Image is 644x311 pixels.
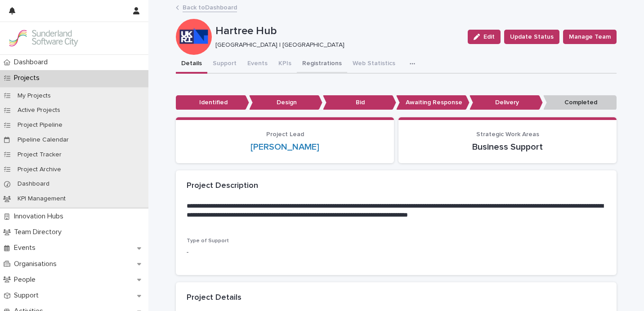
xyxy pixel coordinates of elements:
[10,58,55,67] p: Dashboard
[207,55,242,74] button: Support
[187,181,258,191] h2: Project Description
[10,180,57,188] p: Dashboard
[10,228,69,236] p: Team Directory
[476,131,539,138] span: Strategic Work Areas
[176,95,249,110] p: Identified
[504,30,559,44] button: Update Status
[10,136,76,144] p: Pipeline Calendar
[215,25,461,38] p: Hartree Hub
[273,55,297,74] button: KPIs
[10,107,67,114] p: Active Projects
[10,92,58,100] p: My Projects
[396,95,470,110] p: Awaiting Response
[10,275,43,284] p: People
[470,95,543,110] p: Delivery
[569,32,611,41] span: Manage Team
[297,55,347,74] button: Registrations
[215,41,457,49] p: [GEOGRAPHIC_DATA] | [GEOGRAPHIC_DATA]
[483,34,495,40] span: Edit
[10,166,68,173] p: Project Archive
[510,32,554,41] span: Update Status
[187,248,606,257] p: -
[266,131,304,138] span: Project Lead
[187,293,241,303] h2: Project Details
[10,195,73,203] p: KPI Management
[187,238,229,244] span: Type of Support
[563,30,617,44] button: Manage Team
[183,2,237,12] a: Back toDashboard
[176,55,207,74] button: Details
[7,29,79,47] img: Kay6KQejSz2FjblR6DWv
[10,260,64,268] p: Organisations
[543,95,617,110] p: Completed
[242,55,273,74] button: Events
[10,74,47,82] p: Projects
[10,244,43,252] p: Events
[10,121,70,129] p: Project Pipeline
[10,151,69,159] p: Project Tracker
[347,55,401,74] button: Web Statistics
[10,212,71,221] p: Innovation Hubs
[468,30,501,44] button: Edit
[250,142,319,152] a: [PERSON_NAME]
[10,291,46,300] p: Support
[249,95,322,110] p: Design
[323,95,396,110] p: Bid
[409,142,606,152] p: Business Support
